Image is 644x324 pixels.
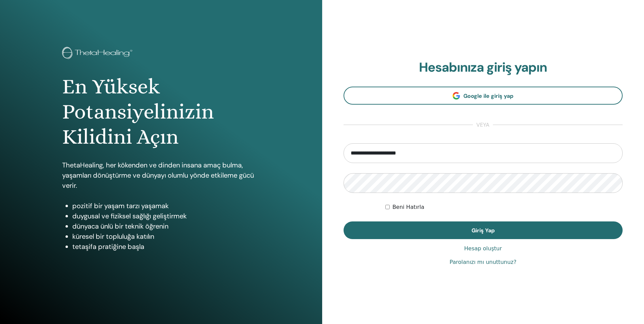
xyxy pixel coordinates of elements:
[62,74,260,150] h1: En Yüksek Potansiyelinizin Kilidini Açın
[449,258,516,266] a: Parolanızı mı unuttunuz?
[344,60,623,75] h2: Hesabınıza giriş yapın
[72,201,260,211] li: pozitif bir yaşam tarzı yaşamak
[385,203,623,211] div: Keep me authenticated indefinitely or until I manually logout
[392,203,424,211] label: Beni Hatırla
[72,231,260,241] li: küresel bir topluluğa katılın
[72,241,260,252] li: tetaşifa pratiğine başla
[473,121,493,129] span: veya
[62,160,260,191] p: ThetaHealing, her kökenden ve dinden insana amaç bulma, yaşamları dönüştürme ve dünyayı olumlu yö...
[472,227,495,234] span: Giriş Yap
[72,221,260,231] li: dünyaca ünlü bir teknik öğrenin
[344,221,623,239] button: Giriş Yap
[464,245,502,253] a: Hesap oluştur
[344,87,623,105] a: Google ile giriş yap
[72,211,260,221] li: duygusal ve fiziksel sağlığı geliştirmek
[463,92,513,100] span: Google ile giriş yap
